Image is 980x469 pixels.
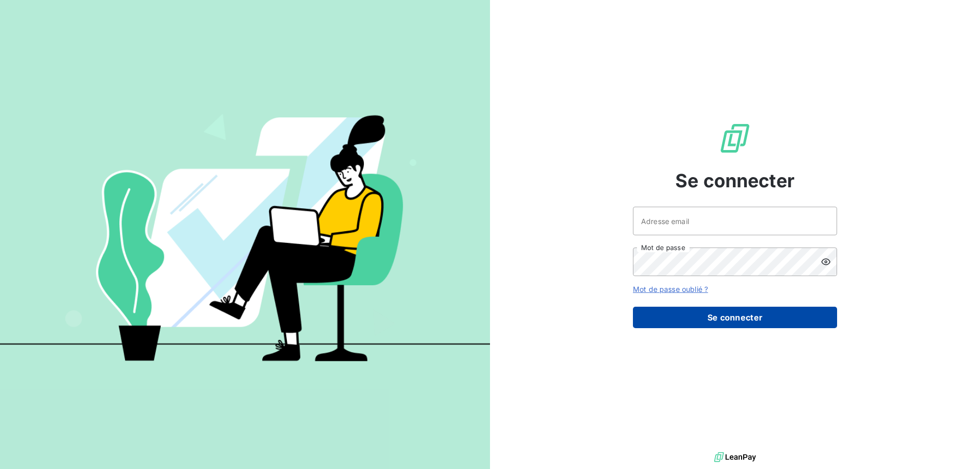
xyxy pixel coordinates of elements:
[633,285,708,293] a: Mot de passe oublié ?
[719,122,751,155] img: Logo LeanPay
[633,207,837,235] input: placeholder
[714,450,756,465] img: logo
[633,307,837,328] button: Se connecter
[675,167,795,194] span: Se connecter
